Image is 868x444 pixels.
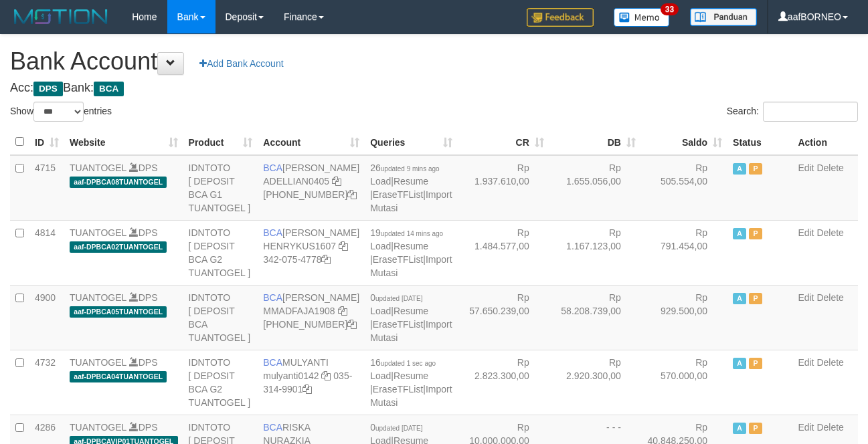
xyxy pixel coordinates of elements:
th: Action [792,129,858,155]
th: Queries: activate to sort column ascending [365,129,457,155]
td: IDNTOTO [ DEPOSIT BCA G1 TUANTOGEL ] [183,155,258,221]
td: MULYANTI 035-314-9901 [258,350,365,415]
a: Copy 0353149901 to clipboard [302,384,312,395]
td: 4900 [29,285,64,350]
td: 4814 [29,220,64,285]
td: DPS [64,285,183,350]
a: Delete [816,162,843,173]
span: updated 14 mins ago [381,230,443,237]
a: Edit [798,357,814,368]
a: Resume [394,306,428,316]
a: EraseTFList [373,319,423,330]
a: Load [370,241,391,251]
a: TUANTOGEL [70,227,126,238]
a: Delete [816,422,843,433]
span: Active [733,163,746,175]
a: Import Mutasi [370,319,452,343]
td: 4715 [29,155,64,221]
a: Edit [798,422,814,433]
td: Rp 929.500,00 [641,285,727,350]
span: BCA [263,162,282,173]
span: updated [DATE] [375,425,422,432]
a: Copy 3420754778 to clipboard [321,254,331,265]
a: mulyanti0142 [263,370,319,381]
td: Rp 1.937.610,00 [458,155,549,221]
span: Paused [749,358,762,369]
a: Delete [816,227,843,238]
td: 4732 [29,350,64,415]
td: Rp 2.823.300,00 [458,350,549,415]
a: EraseTFList [373,254,423,265]
a: Copy mulyanti0142 to clipboard [321,370,331,381]
span: BCA [94,82,124,96]
label: Show entries [10,102,112,122]
th: Product: activate to sort column ascending [183,129,258,155]
a: Resume [394,176,428,187]
td: Rp 57.650.239,00 [458,285,549,350]
a: Resume [394,370,428,381]
td: Rp 570.000,00 [641,350,727,415]
a: Load [370,370,391,381]
span: BCA [263,292,282,303]
span: BCA [263,357,282,368]
a: Delete [816,292,843,303]
td: Rp 1.167.123,00 [549,220,641,285]
td: DPS [64,350,183,415]
span: | | | [370,227,452,278]
a: Copy HENRYKUS1607 to clipboard [339,241,348,251]
a: MMADFAJA1908 [263,306,335,316]
select: Showentries [33,102,84,122]
span: 19 [370,227,443,238]
a: Add Bank Account [191,52,292,75]
span: 26 [370,162,439,173]
span: 16 [370,357,436,368]
span: aaf-DPBCA04TUANTOGEL [70,371,167,382]
span: updated 1 sec ago [381,360,436,367]
a: TUANTOGEL [70,162,126,173]
a: HENRYKUS1607 [263,241,336,251]
span: Paused [749,163,762,175]
td: DPS [64,220,183,285]
a: TUANTOGEL [70,357,126,368]
img: panduan.png [690,8,757,26]
td: IDNTOTO [ DEPOSIT BCA G2 TUANTOGEL ] [183,220,258,285]
td: Rp 505.554,00 [641,155,727,221]
span: 0 [370,422,422,433]
a: Copy ADELLIAN0405 to clipboard [332,176,341,187]
a: EraseTFList [373,384,423,395]
th: Saldo: activate to sort column ascending [641,129,727,155]
span: aaf-DPBCA08TUANTOGEL [70,177,167,188]
td: DPS [64,155,183,221]
label: Search: [727,102,858,122]
a: Import Mutasi [370,384,452,408]
a: Copy 5655032115 to clipboard [347,189,357,200]
a: Copy MMADFAJA1908 to clipboard [338,306,347,316]
td: [PERSON_NAME] 342-075-4778 [258,220,365,285]
a: Import Mutasi [370,254,452,278]
span: | | | [370,357,452,408]
td: Rp 1.655.056,00 [549,155,641,221]
a: Import Mutasi [370,189,452,213]
a: Resume [394,241,428,251]
td: [PERSON_NAME] [PHONE_NUMBER] [258,285,365,350]
a: Load [370,306,391,316]
input: Search: [763,102,858,122]
span: updated 9 mins ago [381,165,440,173]
a: Edit [798,162,814,173]
span: DPS [33,82,63,96]
a: TUANTOGEL [70,292,126,303]
td: [PERSON_NAME] [PHONE_NUMBER] [258,155,365,221]
span: Active [733,293,746,304]
span: | | | [370,292,452,343]
span: Active [733,423,746,434]
span: Paused [749,423,762,434]
span: Paused [749,228,762,239]
a: TUANTOGEL [70,422,126,433]
img: MOTION_logo.png [10,7,112,27]
img: Button%20Memo.svg [614,8,670,27]
h1: Bank Account [10,48,858,75]
a: Delete [816,357,843,368]
span: Active [733,358,746,369]
span: BCA [263,422,282,433]
span: 33 [661,3,679,15]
